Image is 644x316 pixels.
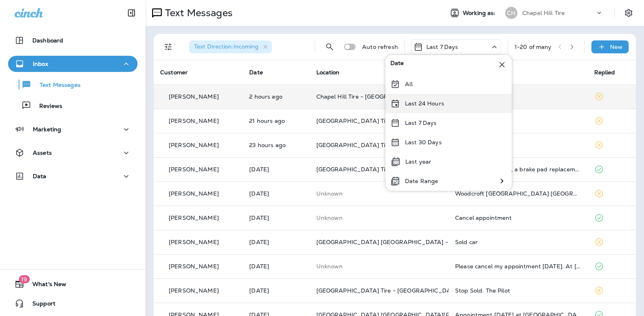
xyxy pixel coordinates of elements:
[249,142,303,148] p: Aug 18, 2025 01:47 PM
[249,190,303,197] p: Aug 17, 2025 04:52 PM
[162,7,233,19] p: Text Messages
[32,82,80,89] p: Text Messages
[621,6,636,20] button: Settings
[8,276,138,292] button: 19What's New
[316,93,428,100] span: Chapel Hill Tire - [GEOGRAPHIC_DATA]
[189,40,272,53] div: Text Direction:Incoming
[322,39,338,55] button: Search Messages
[169,93,219,100] p: [PERSON_NAME]
[169,118,219,124] p: [PERSON_NAME]
[316,166,511,173] span: [GEOGRAPHIC_DATA] Tire - [PERSON_NAME][GEOGRAPHIC_DATA]
[32,37,63,44] p: Dashboard
[160,69,188,76] span: Customer
[31,103,62,110] p: Reviews
[362,44,398,50] p: Auto refresh
[33,173,47,179] p: Data
[8,97,138,114] button: Reviews
[515,44,552,50] div: 1 - 20 of many
[316,190,443,197] p: This customer does not have a last location and the phone number they messaged is not assigned to...
[249,69,263,76] span: Date
[249,93,303,100] p: Aug 19, 2025 10:30 AM
[455,239,581,245] div: Sold car
[463,10,497,17] span: Working as:
[249,215,303,221] p: Aug 17, 2025 10:56 AM
[455,142,581,148] div: Wyd
[405,178,438,184] p: Date Range
[426,44,458,50] p: Last 7 Days
[8,56,138,72] button: Inbox
[120,5,143,21] button: Collapse Sidebar
[610,44,623,50] p: New
[249,239,303,245] p: Aug 17, 2025 09:13 AM
[8,168,138,184] button: Data
[169,142,219,148] p: [PERSON_NAME]
[405,139,442,145] p: Last 30 Days
[455,263,581,270] div: Please cancel my appointment tomorrow. At university mall
[33,150,52,156] p: Assets
[316,263,443,270] p: This customer does not have a last location and the phone number they messaged is not assigned to...
[455,93,581,100] div: Yes please
[316,238,513,246] span: [GEOGRAPHIC_DATA] [GEOGRAPHIC_DATA] - [GEOGRAPHIC_DATA]
[405,158,431,165] p: Last year
[249,118,303,124] p: Aug 18, 2025 04:17 PM
[194,43,258,50] span: Text Direction : Incoming
[8,145,138,161] button: Assets
[33,61,48,67] p: Inbox
[169,263,219,270] p: [PERSON_NAME]
[316,287,460,294] span: [GEOGRAPHIC_DATA] Tire - [GEOGRAPHIC_DATA]
[505,7,517,19] div: CH
[455,287,581,294] div: Stop Sold. The Pilot
[24,281,66,291] span: What's New
[390,60,404,70] span: Date
[316,69,340,76] span: Location
[19,275,30,283] span: 19
[522,10,565,16] p: Chapel Hill Tire
[316,141,460,149] span: [GEOGRAPHIC_DATA] Tire - [GEOGRAPHIC_DATA]
[249,287,303,294] p: Aug 16, 2025 09:06 AM
[455,190,581,197] div: Woodcroft Durham NC
[249,263,303,270] p: Aug 17, 2025 08:14 AM
[405,100,444,107] p: Last 24 Hours
[33,126,61,133] p: Marketing
[8,121,138,137] button: Marketing
[405,81,413,87] p: All
[169,287,219,294] p: [PERSON_NAME]
[8,32,138,48] button: Dashboard
[169,215,219,221] p: [PERSON_NAME]
[249,166,303,173] p: Aug 18, 2025 12:44 PM
[405,120,437,126] p: Last 7 Days
[8,76,138,93] button: Text Messages
[169,239,219,245] p: [PERSON_NAME]
[455,215,581,221] div: Cancel appointment
[160,39,176,55] button: Filters
[316,117,460,124] span: [GEOGRAPHIC_DATA] Tire - [GEOGRAPHIC_DATA]
[24,300,55,310] span: Support
[316,215,443,221] p: This customer does not have a last location and the phone number they messaged is not assigned to...
[169,190,219,197] p: [PERSON_NAME]
[169,166,219,173] p: [PERSON_NAME]
[8,295,138,312] button: Support
[594,69,615,76] span: Replied
[455,166,581,173] div: I need an oil change, a brake pad replacement, and a drive belt replacement. Can I come on Friday?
